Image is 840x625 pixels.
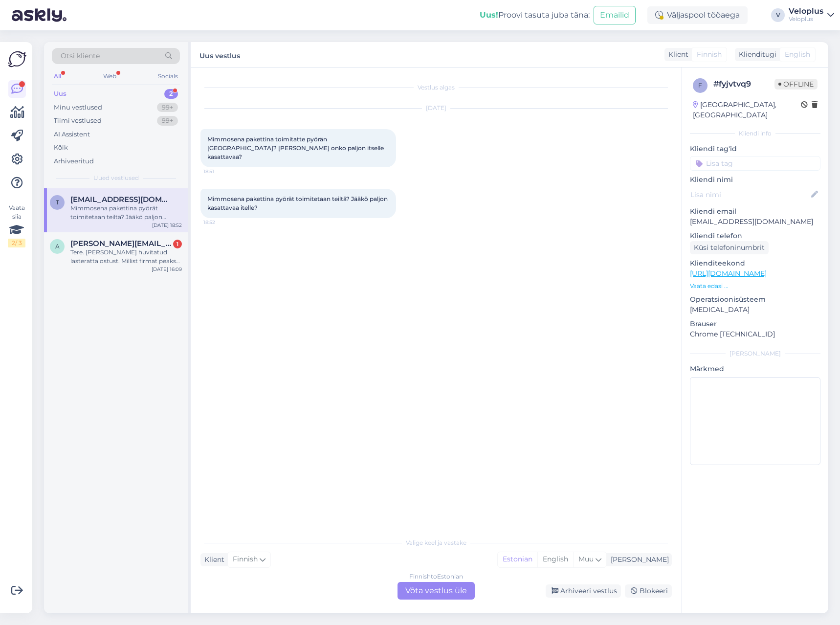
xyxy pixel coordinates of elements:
span: Uued vestlused [93,174,139,182]
p: Kliendi email [690,206,820,217]
p: Kliendi telefon [690,231,820,241]
div: Tere. [PERSON_NAME] huvitatud lasteratta ostust. Millist firmat peaks vaatama, millega võistluste... [70,248,182,266]
div: Blokeeri [625,584,672,598]
div: Kõik [54,143,68,153]
label: Uus vestlus [199,48,240,61]
div: Socials [156,70,180,83]
div: Arhiveeri vestlus [546,584,621,598]
span: English [785,49,810,60]
span: timokinn@gmail.com [70,195,172,204]
div: Arhiveeritud [54,156,94,166]
div: Vestlus algas [200,83,672,92]
b: Uus! [480,10,498,20]
span: Mimmosena pakettina toimitatte pyörän [GEOGRAPHIC_DATA]? [PERSON_NAME] onko paljon itselle kasatt... [207,135,385,160]
div: English [537,552,573,567]
div: Kliendi info [690,129,820,138]
p: Operatsioonisüsteem [690,294,820,305]
div: Võta vestlus üle [398,582,475,600]
div: Veloplus [789,15,823,23]
p: Klienditeekond [690,258,820,268]
div: Finnish to Estonian [409,572,463,581]
div: Väljaspool tööaega [647,6,748,24]
div: Proovi tasuta juba täna: [480,9,590,21]
button: Emailid [594,6,636,24]
span: Finnish [233,554,258,565]
div: AI Assistent [54,130,90,139]
p: Märkmed [690,364,820,374]
span: f [698,82,702,89]
input: Lisa tag [690,156,820,171]
span: Otsi kliente [61,51,100,61]
div: V [771,8,785,22]
div: 99+ [157,103,178,112]
div: # fyjvtvq9 [713,78,774,90]
a: VeloplusVeloplus [789,7,834,23]
div: Valige keel ja vastake [200,538,672,547]
p: Brauser [690,319,820,329]
div: 99+ [157,116,178,126]
p: Kliendi nimi [690,175,820,185]
p: Kliendi tag'id [690,144,820,154]
div: Minu vestlused [54,103,102,112]
div: Klienditugi [735,49,776,60]
div: Klient [664,49,688,60]
span: Finnish [697,49,722,60]
img: Askly Logo [8,50,26,68]
span: a [55,243,60,250]
span: Mimmosena pakettina pyörät toimitetaan teiltä? Jääkö paljon kasattavaa itelle? [207,195,389,211]
span: anna@gmail.com [70,239,172,248]
input: Lisa nimi [690,189,809,200]
span: t [56,199,59,206]
p: Chrome [TECHNICAL_ID] [690,329,820,339]
span: Muu [578,555,594,563]
div: 2 / 3 [8,239,25,247]
div: Küsi telefoninumbrit [690,241,769,254]
span: Offline [774,79,818,89]
div: 2 [164,89,178,99]
div: Uus [54,89,66,99]
div: Estonian [498,552,537,567]
div: 1 [173,240,182,248]
span: 18:52 [203,219,240,226]
div: [DATE] 18:52 [152,222,182,229]
div: Web [101,70,118,83]
p: [MEDICAL_DATA] [690,305,820,315]
div: Tiimi vestlused [54,116,102,126]
div: Vaata siia [8,203,25,247]
div: [DATE] 16:09 [152,266,182,273]
div: [GEOGRAPHIC_DATA], [GEOGRAPHIC_DATA] [693,100,801,120]
div: [DATE] [200,104,672,112]
a: [URL][DOMAIN_NAME] [690,269,767,278]
div: [PERSON_NAME] [607,555,669,565]
p: Vaata edasi ... [690,282,820,290]
div: Mimmosena pakettina pyörät toimitetaan teiltä? Jääkö paljon kasattavaa itelle? [70,204,182,222]
div: Klient [200,555,224,565]
p: [EMAIL_ADDRESS][DOMAIN_NAME] [690,217,820,227]
div: All [52,70,63,83]
span: 18:51 [203,168,240,175]
div: Veloplus [789,7,823,15]
div: [PERSON_NAME] [690,349,820,358]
